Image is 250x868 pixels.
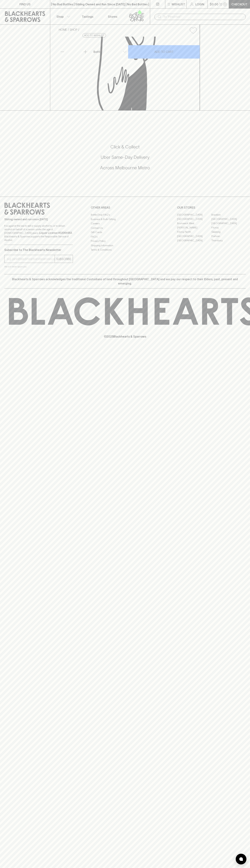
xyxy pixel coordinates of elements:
[4,144,246,150] h5: Click & Collect
[56,37,200,110] img: Moo Brew Tassie Lager 375ml
[56,257,71,261] p: SUBSCRIBE
[211,213,246,217] a: Braddon
[4,248,73,252] p: Subscribe to The Blackhearts Newsletter
[91,221,159,226] a: Careers
[91,248,159,252] a: Terms & Conditions
[92,48,128,55] div: Bottle
[4,265,73,268] p: We will never spam you
[50,9,75,24] button: Shop
[177,217,211,221] a: [GEOGRAPHIC_DATA]
[177,234,211,238] a: [GEOGRAPHIC_DATA]
[93,50,102,54] p: Bottle
[91,226,159,230] a: Contact Us
[154,50,174,54] p: ADD TO CART
[91,217,159,221] a: Business & Bulk Gifting
[177,238,211,243] a: [GEOGRAPHIC_DATA]
[211,230,246,234] a: Geelong
[195,2,204,6] p: Login
[4,165,246,171] h5: Across Melbourne Metro
[163,14,243,20] input: Try "Pinot noir"
[4,154,246,160] h5: Uber Same-Day Delivery
[211,234,246,238] a: Prahran
[7,256,55,262] input: e.g. jane@blackheartsandsparrows.com.au
[188,26,198,35] button: Add to wishlist
[100,9,125,24] a: Stores
[91,230,159,235] a: Gift Cards
[177,225,211,230] a: [PERSON_NAME]
[231,2,247,6] p: Checkout
[91,239,159,243] a: Privacy Policy
[82,14,93,19] p: Tastings
[108,14,117,19] p: Stores
[211,225,246,230] a: Fitzroy
[4,130,246,189] div: Call to action block
[177,230,211,234] a: Fitzroy North
[177,205,246,210] p: OUR STORES
[83,33,106,38] button: Add to wishlist
[75,9,100,24] a: Tastings
[239,857,243,861] img: bubble-icon
[56,14,64,19] p: Shop
[211,221,246,225] a: [GEOGRAPHIC_DATA]
[91,235,159,239] a: FAQ's
[91,205,159,210] p: OTHER AREAS
[70,28,77,31] a: SHOP
[210,2,218,6] p: $0.00
[177,221,211,225] a: Brunswick West
[7,277,243,286] p: Blackhearts & Sparrows acknowledges the traditional Custodians of land throughout [GEOGRAPHIC_DAT...
[211,238,246,243] a: Thornbury
[128,45,200,59] button: ADD TO CART
[55,255,73,263] button: SUBSCRIBE
[91,213,159,217] a: Bottle Drop FAQ's
[19,2,31,6] p: FIND US
[59,28,67,31] a: HOME
[4,224,73,242] p: It is against the law to sell or supply alcohol to, or to obtain alcohol on behalf of a person un...
[224,3,226,5] p: 0
[4,218,73,221] p: Sibling owned and run since [DATE]
[91,243,159,248] a: Shipping Information
[177,213,211,217] a: [GEOGRAPHIC_DATA]
[39,231,72,234] strong: Liquor License #32064953
[211,217,246,221] a: [GEOGRAPHIC_DATA]
[172,2,185,6] p: Wishlist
